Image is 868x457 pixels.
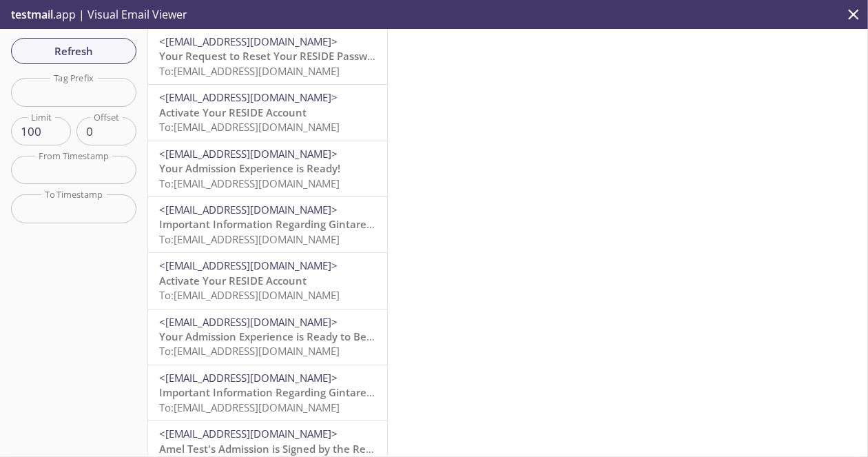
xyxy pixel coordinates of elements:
[159,385,524,399] span: Important Information Regarding Gintare Test's Admission to ACME 2019
[159,232,340,246] span: To: [EMAIL_ADDRESS][DOMAIN_NAME]
[159,344,340,358] span: To: [EMAIL_ADDRESS][DOMAIN_NAME]
[159,147,338,161] span: <[EMAIL_ADDRESS][DOMAIN_NAME]>
[22,42,125,60] span: Refresh
[159,161,340,175] span: Your Admission Experience is Ready!
[159,258,338,272] span: <[EMAIL_ADDRESS][DOMAIN_NAME]>
[159,217,524,231] span: Important Information Regarding Gintare Test's Admission to ACME 2019
[159,427,338,440] span: <[EMAIL_ADDRESS][DOMAIN_NAME]>
[159,288,340,302] span: To: [EMAIL_ADDRESS][DOMAIN_NAME]
[159,329,426,343] span: Your Admission Experience is Ready to Be Completed!
[11,38,136,64] button: Refresh
[148,85,387,140] div: <[EMAIL_ADDRESS][DOMAIN_NAME]>Activate Your RESIDE AccountTo:[EMAIL_ADDRESS][DOMAIN_NAME]
[159,442,397,456] span: Amel Test's Admission is Signed by the Resident
[159,90,338,104] span: <[EMAIL_ADDRESS][DOMAIN_NAME]>
[159,176,340,190] span: To: [EMAIL_ADDRESS][DOMAIN_NAME]
[148,365,387,420] div: <[EMAIL_ADDRESS][DOMAIN_NAME]>Important Information Regarding Gintare Test's Admission to ACME 20...
[148,29,387,84] div: <[EMAIL_ADDRESS][DOMAIN_NAME]>Your Request to Reset Your RESIDE PasswordTo:[EMAIL_ADDRESS][DOMAIN...
[148,197,387,252] div: <[EMAIL_ADDRESS][DOMAIN_NAME]>Important Information Regarding Gintare Test's Admission to ACME 20...
[148,309,387,365] div: <[EMAIL_ADDRESS][DOMAIN_NAME]>Your Admission Experience is Ready to Be Completed!To:[EMAIL_ADDRES...
[159,49,384,63] span: Your Request to Reset Your RESIDE Password
[159,315,338,329] span: <[EMAIL_ADDRESS][DOMAIN_NAME]>
[159,203,338,216] span: <[EMAIL_ADDRESS][DOMAIN_NAME]>
[159,274,307,287] span: Activate Your RESIDE Account
[159,371,338,385] span: <[EMAIL_ADDRESS][DOMAIN_NAME]>
[11,7,53,22] span: testmail
[148,253,387,308] div: <[EMAIL_ADDRESS][DOMAIN_NAME]>Activate Your RESIDE AccountTo:[EMAIL_ADDRESS][DOMAIN_NAME]
[148,141,387,196] div: <[EMAIL_ADDRESS][DOMAIN_NAME]>Your Admission Experience is Ready!To:[EMAIL_ADDRESS][DOMAIN_NAME]
[159,120,340,134] span: To: [EMAIL_ADDRESS][DOMAIN_NAME]
[159,105,307,119] span: Activate Your RESIDE Account
[159,64,340,78] span: To: [EMAIL_ADDRESS][DOMAIN_NAME]
[159,34,338,48] span: <[EMAIL_ADDRESS][DOMAIN_NAME]>
[159,400,340,414] span: To: [EMAIL_ADDRESS][DOMAIN_NAME]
